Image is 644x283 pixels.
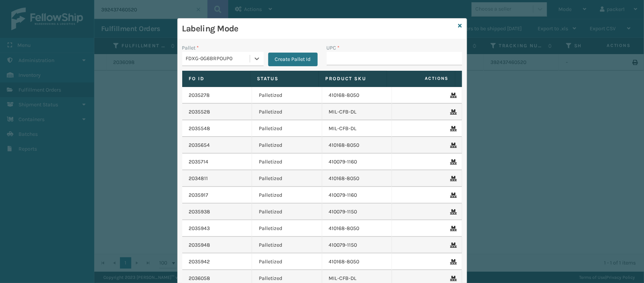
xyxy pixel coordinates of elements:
[322,120,392,137] td: MIL-CFB-DL
[450,209,455,215] i: Remove From Pallet
[450,243,455,248] i: Remove From Pallet
[322,104,392,120] td: MIL-CFB-DL
[252,253,322,270] td: Palletized
[322,154,392,170] td: 410079-1160
[450,126,455,131] i: Remove From Pallet
[189,208,211,216] a: 2035938
[189,275,211,282] a: 2036058
[389,72,453,85] span: Actions
[189,141,210,149] a: 2035654
[322,253,392,270] td: 410168-8050
[252,237,322,253] td: Palletized
[189,92,210,99] a: 2035278
[252,187,322,204] td: Palletized
[189,125,211,132] a: 2035548
[326,75,380,82] label: Product SKU
[322,187,392,204] td: 410079-1160
[189,175,208,182] a: 2034811
[186,55,251,63] div: FDXG-0G6BRPOUP0
[257,75,312,82] label: Status
[450,193,455,198] i: Remove From Pallet
[189,241,211,249] a: 2035948
[189,225,210,232] a: 2035943
[322,237,392,253] td: 410079-1150
[252,120,322,137] td: Palletized
[182,44,199,52] label: Pallet
[189,258,210,266] a: 2035942
[450,109,455,115] i: Remove From Pallet
[322,170,392,187] td: 410168-8050
[450,259,455,264] i: Remove From Pallet
[252,154,322,170] td: Palletized
[450,143,455,148] i: Remove From Pallet
[322,220,392,237] td: 410168-8050
[252,170,322,187] td: Palletized
[182,23,455,34] h3: Labeling Mode
[327,44,340,52] label: UPC
[189,75,243,82] label: Fo Id
[322,137,392,154] td: 410168-8050
[252,104,322,120] td: Palletized
[189,158,209,166] a: 2035714
[450,176,455,181] i: Remove From Pallet
[252,87,322,104] td: Palletized
[252,220,322,237] td: Palletized
[189,191,209,199] a: 2035917
[322,204,392,220] td: 410079-1150
[450,276,455,281] i: Remove From Pallet
[189,108,211,116] a: 2035528
[450,159,455,165] i: Remove From Pallet
[450,226,455,231] i: Remove From Pallet
[252,204,322,220] td: Palletized
[450,93,455,98] i: Remove From Pallet
[252,137,322,154] td: Palletized
[322,87,392,104] td: 410168-8050
[268,53,318,66] button: Create Pallet Id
